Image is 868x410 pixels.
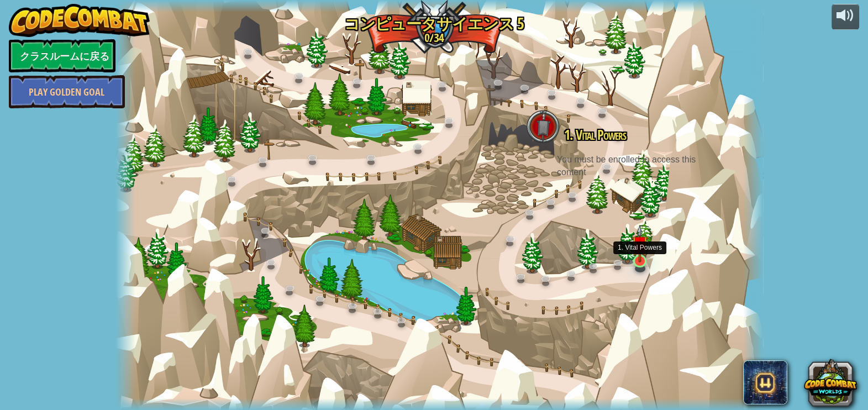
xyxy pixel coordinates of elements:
[832,4,859,30] button: 音量を調整する
[9,75,125,108] a: Play Golden Goal
[9,4,150,37] img: CodeCombat - Learn how to code by playing a game
[564,125,626,144] span: 1. Vital Powers
[9,39,115,72] a: クラスルームに戻る
[557,154,713,179] div: You must be enrolled to access this content
[632,225,648,262] img: level-banner-unstarted.png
